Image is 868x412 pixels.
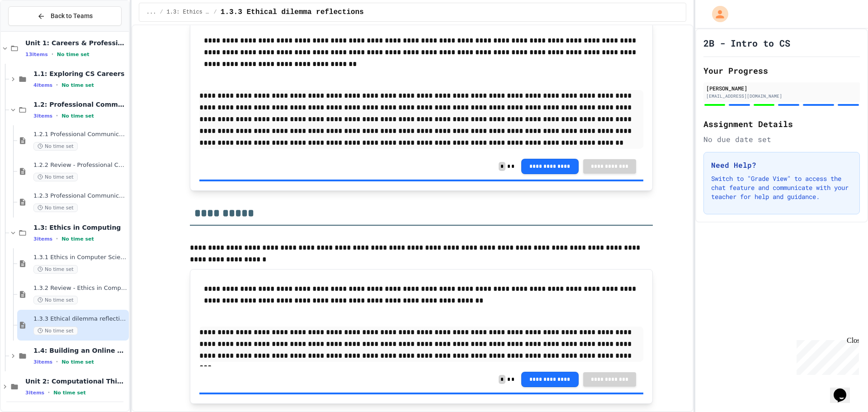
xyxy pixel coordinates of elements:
[51,11,93,21] span: Back to Teams
[167,9,210,16] span: 1.3: Ethics in Computing
[57,52,90,57] span: No time set
[703,4,731,24] div: My Account
[830,376,859,403] iframe: chat widget
[711,174,852,201] p: Switch to "Grade View" to access the chat feature and communicate with your teacher for help and ...
[33,113,52,119] span: 3 items
[56,81,58,89] span: •
[33,131,127,138] span: 1.2.1 Professional Communication
[33,327,78,335] span: No time set
[706,93,857,99] div: [EMAIL_ADDRESS][DOMAIN_NAME]
[61,82,94,88] span: No time set
[25,377,127,385] span: Unit 2: Computational Thinking & Problem-Solving
[56,358,58,365] span: •
[703,37,790,49] h1: 2B - Intro to CS
[33,296,78,304] span: No time set
[793,336,859,375] iframe: chat widget
[25,390,44,396] span: 3 items
[221,7,364,18] span: 1.3.3 Ethical dilemma reflections
[706,84,857,92] div: [PERSON_NAME]
[33,315,127,323] span: 1.3.3 Ethical dilemma reflections
[53,390,86,396] span: No time set
[33,70,127,78] span: 1.1: Exploring CS Careers
[703,118,860,130] h2: Assignment Details
[48,389,50,396] span: •
[146,9,156,16] span: ...
[33,236,52,242] span: 3 items
[33,359,52,365] span: 3 items
[703,64,860,77] h2: Your Progress
[56,235,58,242] span: •
[33,100,127,109] span: 1.2: Professional Communication
[33,265,78,274] span: No time set
[61,236,94,242] span: No time set
[25,52,48,57] span: 13 items
[33,82,52,88] span: 4 items
[33,223,127,232] span: 1.3: Ethics in Computing
[4,4,62,57] div: Chat with us now!Close
[25,39,127,47] span: Unit 1: Careers & Professionalism
[33,284,127,292] span: 1.3.2 Review - Ethics in Computer Science
[214,9,217,16] span: /
[33,142,78,151] span: No time set
[8,6,122,26] button: Back to Teams
[33,346,127,355] span: 1.4: Building an Online Presence
[33,173,78,181] span: No time set
[56,112,58,119] span: •
[61,359,94,365] span: No time set
[33,254,127,261] span: 1.3.1 Ethics in Computer Science
[33,161,127,169] span: 1.2.2 Review - Professional Communication
[703,134,860,145] div: No due date set
[160,9,163,16] span: /
[33,192,127,200] span: 1.2.3 Professional Communication Challenge
[711,160,852,170] h3: Need Help?
[61,113,94,119] span: No time set
[33,204,78,212] span: No time set
[52,51,53,58] span: •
